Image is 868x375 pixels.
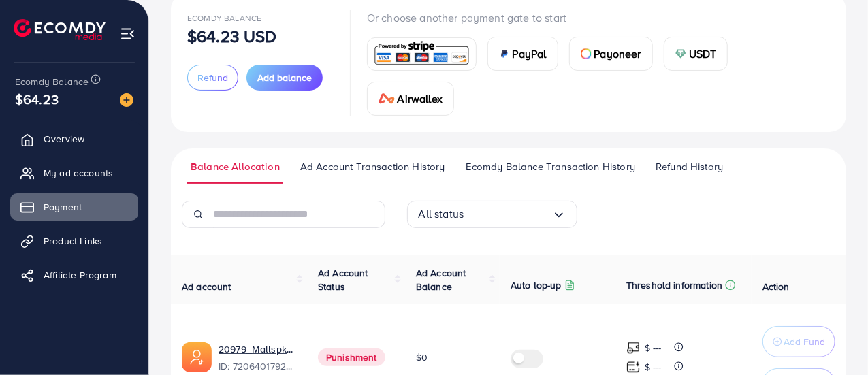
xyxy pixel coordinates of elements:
[626,277,722,293] p: Threshold information
[594,46,641,62] span: Payoneer
[762,326,835,357] button: Add Fund
[187,65,238,91] button: Refund
[120,26,135,42] img: menu
[656,159,723,174] span: Refund History
[14,19,106,40] img: logo
[511,277,562,293] p: Auto top-up
[187,12,261,24] span: Ecomdy Balance
[464,203,551,225] input: Search for option
[44,268,116,282] span: Affiliate Program
[187,28,277,44] p: $64.23 USD
[318,266,368,293] span: Ad Account Status
[626,360,641,374] img: top-up amount
[664,37,728,71] a: cardUSDT
[219,342,296,356] a: 20979_Mallspk_1677877495306
[219,342,296,374] div: <span class='underline'>20979_Mallspk_1677877495306</span></br>7206401792664518658
[379,93,395,104] img: card
[569,37,653,71] a: cardPayoneer
[407,201,577,228] div: Search for option
[372,39,472,69] img: card
[246,65,323,91] button: Add balance
[219,359,296,373] span: ID: 7206401792664518658
[367,82,454,116] a: cardAirwallex
[626,341,641,355] img: top-up amount
[487,37,558,71] a: cardPayPal
[398,91,443,107] span: Airwallex
[120,93,133,107] img: image
[44,166,113,180] span: My ad accounts
[10,227,138,255] a: Product Links
[689,46,717,62] span: USDT
[513,46,547,62] span: PayPal
[645,359,662,375] p: $ ---
[675,48,686,59] img: card
[191,159,280,174] span: Balance Allocation
[197,71,228,84] span: Refund
[466,159,635,174] span: Ecomdy Balance Transaction History
[784,333,825,350] p: Add Fund
[416,266,466,293] span: Ad Account Balance
[645,340,662,356] p: $ ---
[182,280,231,293] span: Ad account
[44,234,102,248] span: Product Links
[367,10,830,26] p: Or choose another payment gate to start
[300,159,445,174] span: Ad Account Transaction History
[10,193,138,221] a: Payment
[15,75,89,88] span: Ecomdy Balance
[499,48,510,59] img: card
[182,342,212,372] img: ic-ads-acc.e4c84228.svg
[762,280,790,293] span: Action
[10,261,138,289] a: Affiliate Program
[367,37,477,71] a: card
[257,71,312,84] span: Add balance
[416,350,428,364] span: $0
[15,89,59,109] span: $64.23
[44,132,84,146] span: Overview
[419,203,464,225] span: All status
[10,125,138,152] a: Overview
[810,314,858,365] iframe: Chat
[44,200,82,214] span: Payment
[318,348,385,366] span: Punishment
[581,48,592,59] img: card
[10,159,138,186] a: My ad accounts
